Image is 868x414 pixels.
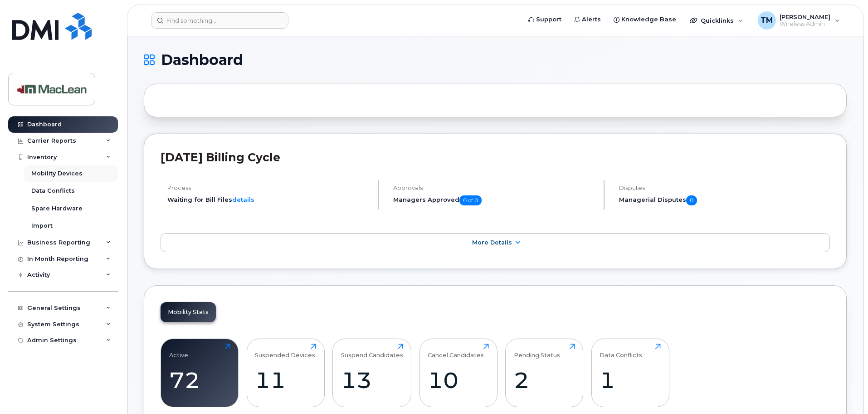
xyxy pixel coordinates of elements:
div: Active [169,344,188,359]
span: 0 of 0 [459,195,482,205]
li: Waiting for Bill Files [167,195,370,204]
a: Suspend Candidates13 [341,344,403,402]
div: 72 [169,367,230,394]
div: 10 [428,367,489,394]
span: More Details [472,239,512,246]
div: Suspend Candidates [341,344,403,359]
h2: [DATE] Billing Cycle [161,150,830,164]
h4: Approvals [393,185,596,191]
a: Data Conflicts1 [600,344,661,402]
div: Cancel Candidates [428,344,484,359]
div: Data Conflicts [600,344,642,359]
h5: Managerial Disputes [619,195,830,205]
h4: Disputes [619,185,830,191]
span: 0 [686,195,697,205]
a: Cancel Candidates10 [428,344,489,402]
a: Suspended Devices11 [255,344,316,402]
div: 11 [255,367,316,394]
div: Suspended Devices [255,344,315,359]
span: Dashboard [161,53,243,67]
div: 13 [341,367,403,394]
a: details [232,196,254,203]
div: 1 [600,367,661,394]
div: Pending Status [514,344,560,359]
a: Active72 [169,344,230,402]
a: Pending Status2 [514,344,575,402]
div: 2 [514,367,575,394]
h4: Process [167,185,370,191]
h5: Managers Approved [393,195,596,205]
